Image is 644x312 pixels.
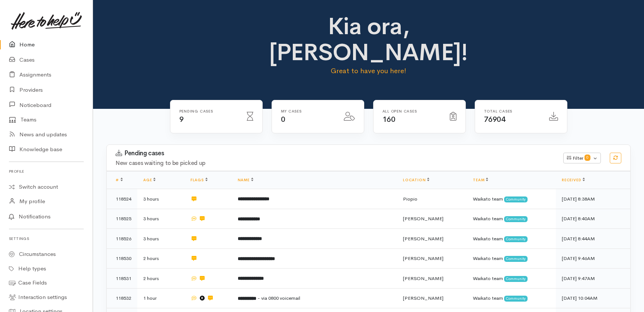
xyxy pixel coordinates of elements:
h1: Kia ora, [PERSON_NAME]! [240,13,497,66]
td: 1 hour [137,288,185,308]
span: Community [504,196,528,202]
td: 118531 [107,269,137,289]
span: Community [504,236,528,242]
span: Community [504,276,528,282]
h3: Pending cases [116,150,554,157]
span: 76904 [484,115,506,124]
span: 0 [281,115,285,124]
a: Name [238,178,253,182]
button: Filter0 [563,153,601,164]
h6: Pending cases [179,109,238,113]
td: [DATE] 8:44AM [556,229,630,249]
span: - via 0800 voicemail [257,295,300,301]
span: Community [504,296,528,302]
span: [PERSON_NAME] [403,295,443,301]
span: Community [504,216,528,222]
td: Waikato team [467,288,556,308]
td: Waikato team [467,209,556,229]
a: # [116,178,123,182]
h4: New cases waiting to be picked up [116,160,554,166]
td: 3 hours [137,229,185,249]
h6: My cases [281,109,335,113]
span: [PERSON_NAME] [403,215,443,222]
span: 160 [382,115,395,124]
td: [DATE] 8:40AM [556,209,630,229]
td: 3 hours [137,209,185,229]
td: Waikato team [467,269,556,289]
td: Waikato team [467,248,556,269]
h6: All Open cases [382,109,441,113]
span: [PERSON_NAME] [403,255,443,261]
td: [DATE] 8:38AM [556,189,630,209]
span: Community [504,256,528,262]
td: 118524 [107,189,137,209]
td: [DATE] 9:46AM [556,248,630,269]
h6: Total cases [484,109,540,113]
td: 2 hours [137,248,185,269]
td: 118532 [107,288,137,308]
a: Age [143,178,156,182]
td: 118526 [107,229,137,249]
td: Waikato team [467,229,556,249]
td: [DATE] 10:04AM [556,288,630,308]
h6: Profile [9,166,84,176]
a: Location [403,178,429,182]
span: 9 [179,115,184,124]
a: Team [473,178,488,182]
p: Great to have you here! [240,66,497,76]
td: Waikato team [467,189,556,209]
h6: Settings [9,234,84,244]
td: [DATE] 9:47AM [556,269,630,289]
span: 0 [584,155,590,160]
td: 118525 [107,209,137,229]
td: 3 hours [137,189,185,209]
td: 118530 [107,248,137,269]
a: Received [562,178,585,182]
td: 2 hours [137,269,185,289]
span: Piopio [403,196,417,202]
span: [PERSON_NAME] [403,235,443,242]
span: [PERSON_NAME] [403,275,443,282]
a: Flags [190,178,208,182]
